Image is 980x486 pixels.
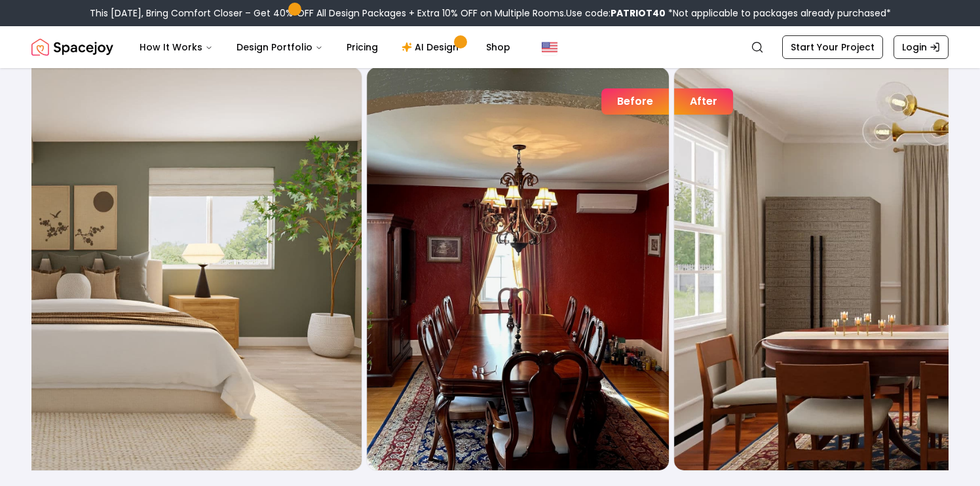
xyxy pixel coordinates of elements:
a: Pricing [336,34,388,60]
span: Use code: [566,7,666,20]
a: AI Design [391,34,473,60]
a: Login [894,35,949,59]
div: After [674,88,733,115]
a: Shop [476,34,521,60]
nav: Main [129,34,521,60]
nav: Global [31,26,949,68]
b: PATRIOT40 [611,7,666,20]
img: United States [542,39,557,55]
button: Design Portfolio [226,34,333,60]
span: *Not applicable to packages already purchased* [666,7,891,20]
img: Spacejoy Logo [31,34,113,60]
div: This [DATE], Bring Comfort Closer – Get 40% OFF All Design Packages + Extra 10% OFF on Multiple R... [90,7,891,20]
button: How It Works [129,34,223,60]
div: Carousel [31,67,949,471]
img: Dining Room design before designing with Spacejoy [367,67,669,470]
a: Start Your Project [782,35,883,59]
a: Spacejoy [31,34,113,60]
div: Before [601,88,669,115]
